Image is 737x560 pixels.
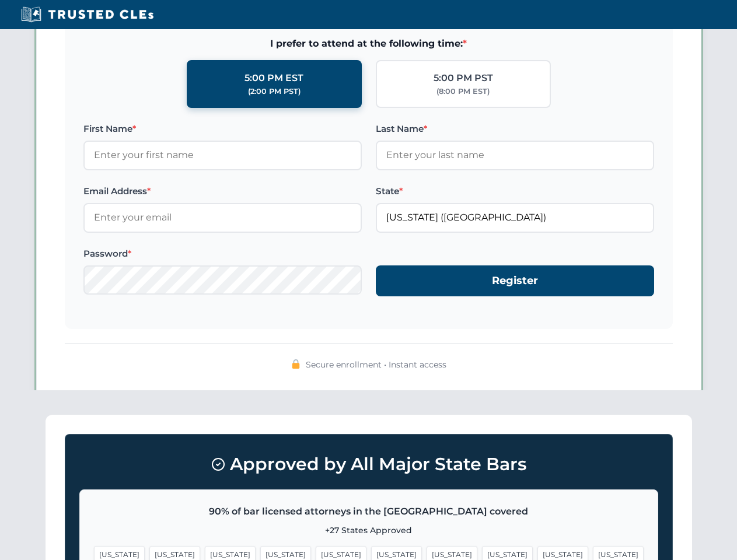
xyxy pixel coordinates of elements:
[436,86,490,97] div: (8:00 PM EST)
[83,122,362,136] label: First Name
[83,247,362,261] label: Password
[83,141,362,170] input: Enter your first name
[79,449,658,480] h3: Approved by All Major State Bars
[83,203,362,232] input: Enter your email
[434,71,493,86] div: 5:00 PM PST
[376,141,654,170] input: Enter your last name
[94,504,644,519] p: 90% of bar licensed attorneys in the [GEOGRAPHIC_DATA] covered
[376,184,654,198] label: State
[376,265,654,296] button: Register
[94,524,644,537] p: +27 States Approved
[376,203,654,232] input: Florida (FL)
[248,86,301,97] div: (2:00 PM PST)
[306,358,446,371] span: Secure enrollment • Instant access
[83,184,362,198] label: Email Address
[376,122,654,136] label: Last Name
[83,36,654,51] span: I prefer to attend at the following time:
[244,71,303,86] div: 5:00 PM EST
[291,359,301,369] img: 🔒
[18,6,157,23] img: Trusted CLEs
